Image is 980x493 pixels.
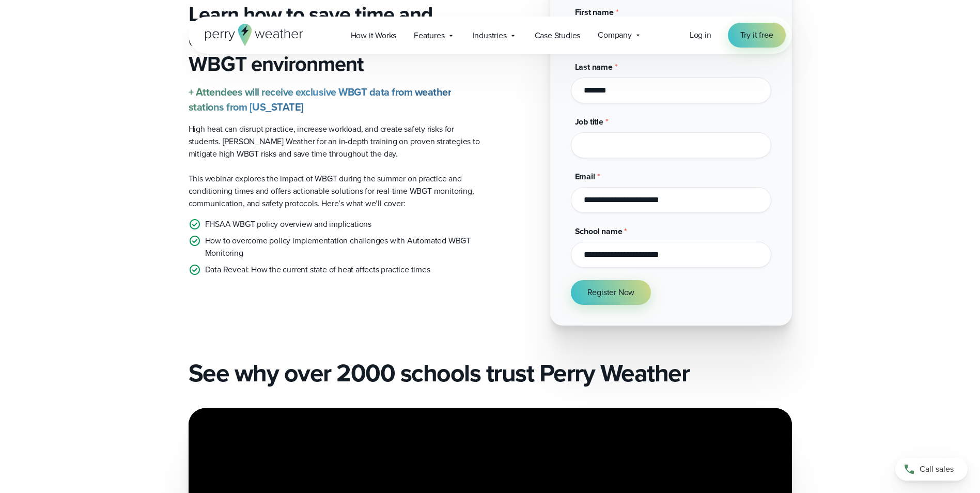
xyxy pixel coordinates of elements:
[535,29,581,42] span: Case Studies
[205,218,371,230] p: FHSAA WBGT policy overview and implications
[189,84,452,115] strong: + Attendees will receive exclusive WBGT data from weather stations from [US_STATE]
[351,29,397,42] span: How it Works
[205,264,430,276] p: Data Reveal: How the current state of heat affects practice times
[342,25,406,46] a: How it Works
[473,29,507,42] span: Industries
[575,171,595,182] span: Email
[205,235,482,259] p: How to overcome policy implementation challenges with Automated WBGT Monitoring
[189,359,792,388] h2: See why over 2000 schools trust Perry Weather
[690,29,711,41] a: Log in
[575,225,623,237] span: School name
[740,29,773,41] span: Try it free
[526,25,589,46] a: Case Studies
[575,116,603,128] span: Job title
[189,2,482,76] h3: Learn how to save time and optimize practice times in a high-WBGT environment
[920,463,954,475] span: Call sales
[587,286,635,299] span: Register Now
[571,280,651,305] button: Register Now
[189,173,482,210] p: This webinar explores the impact of WBGT during the summer on practice and conditioning times and...
[189,123,482,160] p: High heat can disrupt practice, increase workload, and create safety risks for students. [PERSON_...
[895,458,968,481] a: Call sales
[414,29,444,42] span: Features
[728,23,786,48] a: Try it free
[575,6,614,18] span: First name
[575,61,613,73] span: Last name
[598,29,632,41] span: Company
